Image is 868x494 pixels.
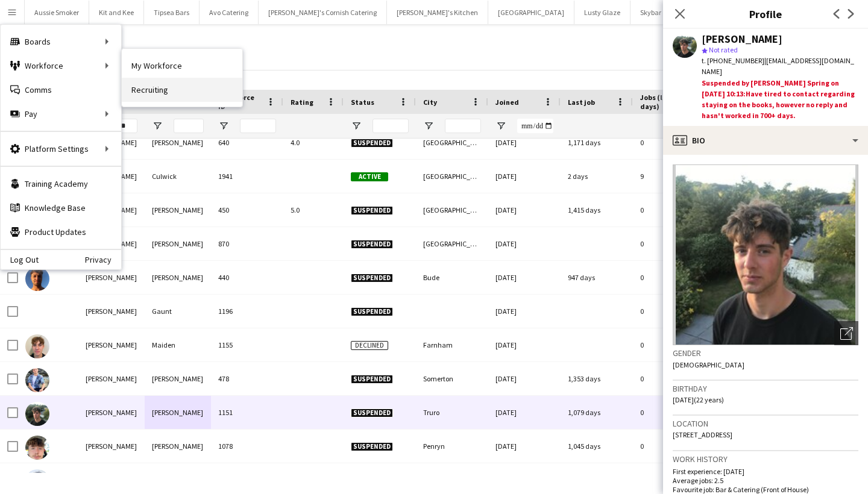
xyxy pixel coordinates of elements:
a: Recruiting [122,78,242,102]
div: [DATE] [488,396,561,429]
p: Average jobs: 2.5 [673,476,858,485]
div: Workforce [1,54,121,78]
div: 0 [633,396,711,429]
div: [PERSON_NAME] [78,261,145,294]
div: Gaunt [145,295,211,328]
span: Rating [291,98,313,107]
button: Open Filter Menu [152,120,163,131]
span: Status [351,98,374,107]
div: Suspended by [PERSON_NAME] Spring on [DATE] 10:13: [702,78,858,122]
h3: Location [673,418,858,429]
div: 1,045 days [561,430,633,463]
div: Bude [416,261,488,294]
img: Crew avatar or photo [673,164,858,345]
div: [DATE] [488,261,561,294]
div: [PERSON_NAME] [145,261,211,294]
div: 2 days [561,160,633,193]
button: Open Filter Menu [495,120,506,131]
div: [PERSON_NAME] [78,430,145,463]
button: Lusty Glaze [574,1,631,24]
span: [DEMOGRAPHIC_DATA] [673,360,744,369]
div: [DATE] [488,126,561,159]
div: 0 [633,430,711,463]
div: 0 [633,227,711,260]
div: 1941 [211,160,283,193]
div: 440 [211,261,283,294]
div: 0 [633,126,711,159]
img: James Moore [25,368,49,392]
div: [PERSON_NAME] [78,295,145,328]
div: [DATE] [488,295,561,328]
a: Training Academy [1,172,121,196]
a: Privacy [85,255,121,264]
div: Penryn [416,430,488,463]
input: Workforce ID Filter Input [240,119,276,133]
h3: Gender [673,348,858,358]
span: Suspended [351,442,393,451]
button: Kit and Kee [89,1,144,24]
span: Declined [351,341,388,350]
button: Open Filter Menu [351,120,362,131]
div: 450 [211,193,283,227]
div: [PERSON_NAME] [78,328,145,361]
img: James Munro [25,402,49,426]
div: 1151 [211,396,283,429]
div: 0 [633,261,711,294]
div: Culwick [145,160,211,193]
div: [DATE] [488,362,561,395]
div: [DATE] [488,160,561,193]
a: Knowledge Base [1,196,121,220]
span: [STREET_ADDRESS] [673,430,732,439]
div: 1196 [211,295,283,328]
div: Farnham [416,328,488,361]
div: Truro [416,396,488,429]
div: Open photos pop-in [834,321,858,345]
div: [GEOGRAPHIC_DATA] [416,227,488,260]
div: [DATE] [488,430,561,463]
span: Suspended [351,139,393,148]
div: 0 [633,362,711,395]
div: Pay [1,102,121,126]
div: 478 [211,362,283,395]
span: City [423,98,437,107]
span: Suspended [351,408,393,417]
span: Last job [568,98,595,107]
div: [PERSON_NAME] [702,34,782,45]
button: Skybar [631,1,671,24]
div: [DATE] [488,193,561,227]
div: [PERSON_NAME] [145,193,211,227]
span: Not rated [709,45,738,54]
div: 1,353 days [561,362,633,395]
span: Active [351,172,388,181]
div: Platform Settings [1,137,121,161]
img: James Maiden [25,334,49,358]
button: Open Filter Menu [218,120,229,131]
div: Somerton [416,362,488,395]
div: [GEOGRAPHIC_DATA] [416,126,488,159]
img: James Walters [25,469,49,493]
span: Have tired to contact regarding staying on the books, however no reply and hasn't worked in 700+ ... [702,89,855,120]
div: 947 days [561,261,633,294]
div: [PERSON_NAME] [145,126,211,159]
img: James Robertson [25,436,49,460]
p: First experience: [DATE] [673,467,858,476]
input: City Filter Input [445,119,481,133]
span: Suspended [351,375,393,384]
div: 0 [633,193,711,227]
input: First Name Filter Input [107,119,137,133]
h3: Work history [673,454,858,464]
span: Suspended [351,307,393,316]
span: [DATE] (22 years) [673,395,724,404]
div: [GEOGRAPHIC_DATA] [416,160,488,193]
div: 1,415 days [561,193,633,227]
a: Log Out [1,255,39,264]
a: My Workforce [122,54,242,78]
span: Suspended [351,206,393,215]
div: 5.0 [283,193,344,227]
div: [PERSON_NAME] [145,362,211,395]
div: Boards [1,30,121,54]
h3: Profile [663,6,868,22]
div: [PERSON_NAME] [78,396,145,429]
div: [PERSON_NAME] [145,396,211,429]
div: 1155 [211,328,283,361]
